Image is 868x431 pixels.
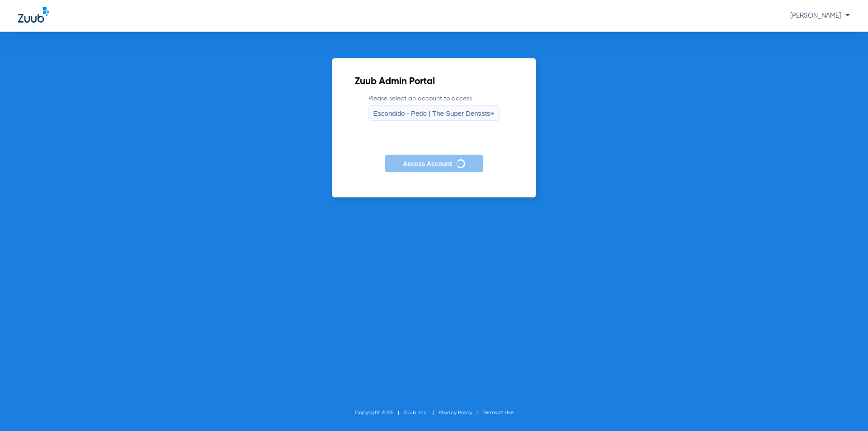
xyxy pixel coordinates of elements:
[355,408,404,417] li: Copyright 2025
[823,388,868,431] iframe: Chat Widget
[385,155,483,172] button: Access Account
[482,410,514,416] a: Terms of Use
[355,77,514,86] h2: Zuub Admin Portal
[373,109,491,117] span: Escondido - Pedo | The Super Dentists
[368,94,500,121] label: Please select an account to access
[790,12,850,19] span: [PERSON_NAME]
[403,160,452,167] span: Access Account
[18,7,49,23] img: Zuub Logo
[404,408,439,417] li: Zuub, Inc.
[439,410,472,416] a: Privacy Policy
